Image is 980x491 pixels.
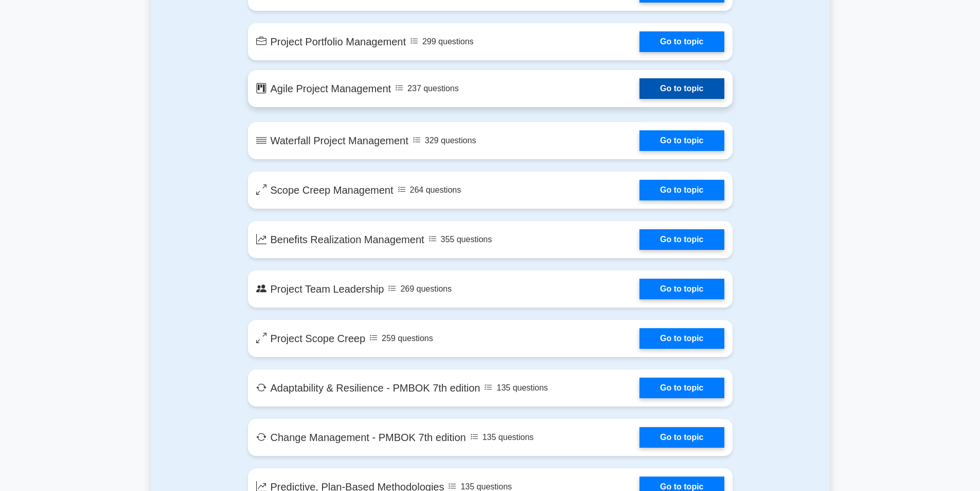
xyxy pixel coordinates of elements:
a: Go to topic [639,31,724,52]
a: Go to topic [639,229,724,250]
a: Go to topic [639,180,724,200]
a: Go to topic [639,279,724,299]
a: Go to topic [639,378,724,398]
a: Go to topic [639,78,724,99]
a: Go to topic [639,328,724,349]
a: Go to topic [639,130,724,151]
a: Go to topic [639,427,724,448]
